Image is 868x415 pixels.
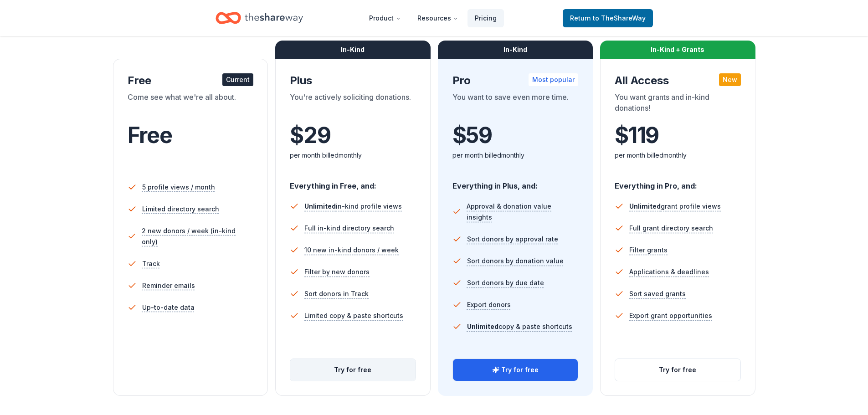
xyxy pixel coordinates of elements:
button: Try for free [615,359,740,381]
div: New [719,73,741,86]
span: Sort saved grants [629,288,686,299]
button: Resources [410,9,466,27]
div: Everything in Pro, and: [615,173,741,192]
a: Returnto TheShareWay [563,9,653,27]
div: In-Kind [275,41,431,59]
span: 10 new in-kind donors / week [304,245,399,256]
span: in-kind profile views [304,202,402,210]
div: You want grants and in-kind donations! [615,92,741,117]
span: Export grant opportunities [629,310,712,321]
button: Try for free [453,359,578,381]
div: Most popular [529,73,578,86]
span: Reminder emails [142,280,195,291]
div: In-Kind [438,41,593,59]
span: Sort donors by approval rate [467,234,558,245]
span: Unlimited [467,323,498,330]
span: $ 59 [452,123,492,148]
div: per month billed monthly [290,150,416,161]
div: In-Kind + Grants [600,41,755,59]
span: Limited directory search [142,204,219,215]
div: Everything in Plus, and: [452,173,579,192]
span: copy & paste shortcuts [467,323,572,330]
span: Full grant directory search [629,223,713,234]
div: You're actively soliciting donations. [290,92,416,117]
span: Filter grants [629,245,668,256]
button: Try for free [290,359,416,381]
div: Current [222,73,253,86]
span: Limited copy & paste shortcuts [304,310,403,321]
span: Return [570,13,646,24]
span: Full in-kind directory search [304,223,394,234]
div: per month billed monthly [615,150,741,161]
div: Come see what we're all about. [128,92,254,117]
button: Product [362,9,408,27]
span: to TheShareWay [593,14,646,22]
span: $ 119 [615,123,659,148]
span: Track [142,258,160,269]
span: 5 profile views / month [142,182,215,193]
span: Sort donors by donation value [467,256,564,266]
span: Sort donors by due date [467,277,544,288]
a: Pricing [467,9,504,27]
div: Everything in Free, and: [290,173,416,192]
div: per month billed monthly [452,150,579,161]
div: Plus [290,73,416,88]
span: Applications & deadlines [629,266,709,277]
div: All Access [615,73,741,88]
a: Home [216,7,303,29]
span: Free [128,122,172,149]
span: 2 new donors / week (in-kind only) [142,225,253,247]
div: Pro [452,73,579,88]
span: Export donors [467,299,511,310]
span: Up-to-date data [142,302,195,313]
nav: Main [362,7,504,29]
div: You want to save even more time. [452,92,579,117]
span: Approval & donation value insights [467,201,578,223]
span: Filter by new donors [304,266,370,277]
span: Unlimited [304,202,336,210]
span: Unlimited [629,202,661,210]
span: Sort donors in Track [304,288,369,299]
div: Free [128,73,254,88]
span: grant profile views [629,202,721,210]
span: $ 29 [290,123,330,148]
